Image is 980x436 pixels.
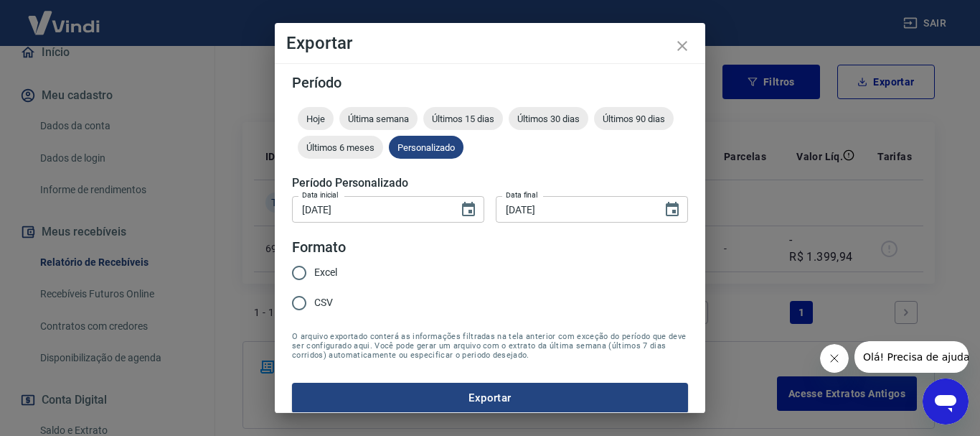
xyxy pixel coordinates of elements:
label: Data inicial [302,190,339,200]
span: CSV [314,295,333,310]
div: Últimos 6 meses [298,136,383,159]
div: Últimos 15 dias [423,107,503,130]
button: close [665,29,699,63]
label: Data final [506,190,538,200]
div: Última semana [339,107,418,130]
div: Últimos 30 dias [509,107,588,130]
span: Últimos 90 dias [594,113,674,124]
span: O arquivo exportado conterá as informações filtradas na tela anterior com exceção do período que ... [292,332,688,360]
div: Últimos 90 dias [594,107,674,130]
button: Choose date, selected date is 23 de set de 2025 [454,195,483,224]
button: Exportar [292,383,688,413]
div: Personalizado [389,136,463,159]
span: Últimos 30 dias [509,113,588,124]
iframe: Fechar mensagem [820,344,849,373]
span: Últimos 6 meses [298,142,383,153]
iframe: Mensagem da empresa [854,341,969,373]
input: DD/MM/YYYY [292,196,448,223]
iframe: Botão para abrir a janela de mensagens [923,379,969,425]
button: Choose date, selected date is 23 de set de 2025 [658,195,687,224]
h5: Período Personalizado [292,176,688,190]
span: Últimos 15 dias [423,113,503,124]
h4: Exportar [286,34,694,52]
input: DD/MM/YYYY [496,196,652,223]
span: Personalizado [389,142,463,153]
legend: Formato [292,237,346,258]
span: Última semana [339,113,418,124]
div: Hoje [298,107,334,130]
span: Olá! Precisa de ajuda? [9,10,121,22]
span: Hoje [298,113,334,124]
span: Excel [314,265,337,280]
h5: Período [292,75,688,90]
